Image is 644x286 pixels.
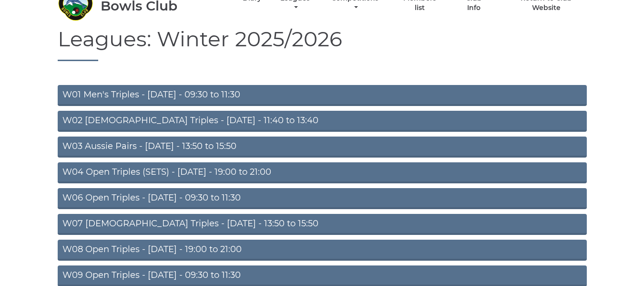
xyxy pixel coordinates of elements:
a: W06 Open Triples - [DATE] - 09:30 to 11:30 [58,188,587,209]
a: W03 Aussie Pairs - [DATE] - 13:50 to 15:50 [58,137,587,158]
a: W02 [DEMOGRAPHIC_DATA] Triples - [DATE] - 11:40 to 13:40 [58,111,587,132]
a: W04 Open Triples (SETS) - [DATE] - 19:00 to 21:00 [58,162,587,183]
a: W01 Men's Triples - [DATE] - 09:30 to 11:30 [58,85,587,106]
a: W07 [DEMOGRAPHIC_DATA] Triples - [DATE] - 13:50 to 15:50 [58,214,587,235]
a: W08 Open Triples - [DATE] - 19:00 to 21:00 [58,240,587,261]
h1: Leagues: Winter 2025/2026 [58,27,587,61]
